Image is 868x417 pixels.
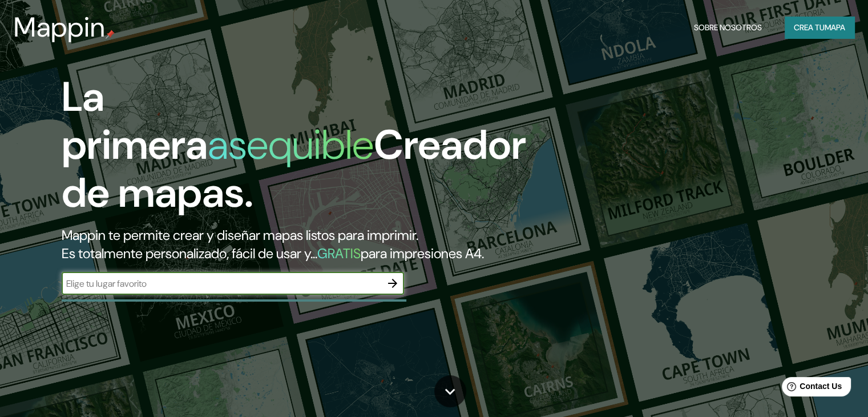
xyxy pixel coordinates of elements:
font: Sobre nosotros [694,22,762,33]
iframe: Help widget launcher [766,372,855,404]
font: Crea tu [794,22,825,33]
font: asequible [208,118,374,171]
button: Crea tumapa [785,17,854,38]
font: La primera [62,70,208,171]
font: Mappin te permite crear y diseñar mapas listos para imprimir. [62,226,418,244]
font: Creador de mapas. [62,118,526,219]
font: para impresiones A4. [361,244,484,262]
input: Elige tu lugar favorito [62,277,381,290]
button: Sobre nosotros [689,17,766,38]
font: Es totalmente personalizado, fácil de usar y... [62,244,317,262]
font: GRATIS [317,244,361,262]
font: Mappin [14,9,106,45]
font: mapa [825,22,845,33]
img: pin de mapeo [106,30,115,39]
